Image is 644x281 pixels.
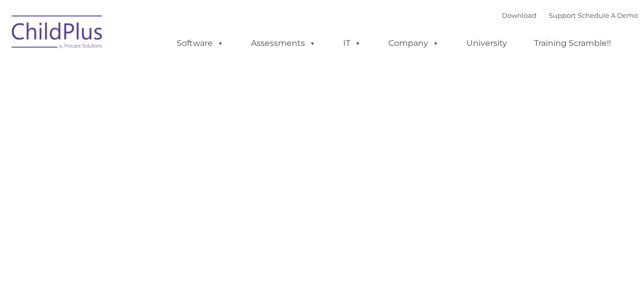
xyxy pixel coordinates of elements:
[578,11,638,19] a: Schedule A Demo
[549,11,576,19] a: Support
[524,33,621,54] a: Training Scramble!!
[333,33,372,54] a: IT
[241,33,326,54] a: Assessments
[378,33,450,54] a: Company
[7,8,108,59] img: ChildPlus by Procare Solutions
[166,33,234,54] a: Software
[502,11,537,19] a: Download
[502,11,638,19] font: |
[456,33,517,54] a: University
